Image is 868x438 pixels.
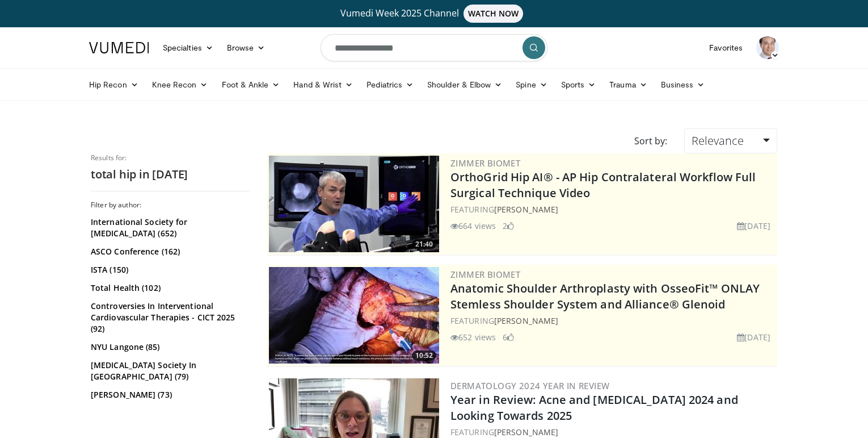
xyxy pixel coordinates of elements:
a: Vumedi Week 2025 ChannelWATCH NOW [91,5,777,23]
a: Dermatology 2024 Year in Review [450,380,609,391]
a: Specialties [156,36,220,59]
a: Shoulder & Elbow [420,73,509,96]
a: ISTA (150) [91,264,247,276]
a: [PERSON_NAME] [494,427,558,437]
a: Year in Review: Acne and [MEDICAL_DATA] 2024 and Looking Towards 2025 [450,392,738,423]
h2: total hip in [DATE] [91,167,250,182]
a: OrthoGrid Hip AI® - AP Hip Contralateral Workflow Full Surgical Technique Video [450,169,756,201]
a: Relevance [684,128,777,153]
a: [PERSON_NAME] (73) [91,389,247,401]
a: Favorites [702,36,749,59]
p: Results for: [91,153,250,162]
a: Foot & Ankle [215,73,287,96]
a: [PERSON_NAME] [494,204,558,215]
a: NYU Langone (85) [91,341,247,353]
a: International Society for [MEDICAL_DATA] (652) [91,216,247,239]
a: [MEDICAL_DATA] Society In [GEOGRAPHIC_DATA] (79) [91,360,247,382]
li: 2 [503,220,514,232]
h3: Filter by author: [91,201,250,210]
a: Hip Recon [82,73,145,96]
li: 664 views [450,220,496,232]
a: Business [654,73,712,96]
a: Sports [554,73,603,96]
a: Spine [509,73,554,96]
a: Trauma [602,73,654,96]
a: Pediatrics [360,73,420,96]
img: 68921608-6324-4888-87da-a4d0ad613160.300x170_q85_crop-smart_upscale.jpg [269,267,439,364]
span: WATCH NOW [464,5,524,23]
div: FEATURING [450,203,775,215]
a: 10:52 [269,267,439,364]
a: Hand & Wrist [286,73,360,96]
a: Zimmer Biomet [450,157,520,169]
a: Knee Recon [145,73,215,96]
a: [PERSON_NAME] [494,315,558,326]
li: 652 views [450,331,496,343]
img: 96a9cbbb-25ee-4404-ab87-b32d60616ad7.300x170_q85_crop-smart_upscale.jpg [269,156,439,252]
img: Avatar [756,36,779,59]
div: Sort by: [626,128,676,153]
span: Relevance [692,133,744,148]
li: [DATE] [737,220,770,232]
div: FEATURING [450,426,775,438]
a: 21:40 [269,156,439,252]
img: VuMedi Logo [89,42,149,53]
a: ASCO Conference (162) [91,246,247,257]
li: [DATE] [737,331,770,343]
a: Controversies In Interventional Cardiovascular Therapies - CICT 2025 (92) [91,301,247,335]
div: FEATURING [450,315,775,327]
input: Search topics, interventions [321,34,547,61]
a: Total Health (102) [91,282,247,294]
span: 10:52 [412,351,436,361]
span: 21:40 [412,239,436,249]
li: 6 [503,331,514,343]
a: Zimmer Biomet [450,269,520,280]
a: Anatomic Shoulder Arthroplasty with OsseoFit™ ONLAY Stemless Shoulder System and Alliance® Glenoid [450,281,760,312]
a: Browse [220,36,272,59]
